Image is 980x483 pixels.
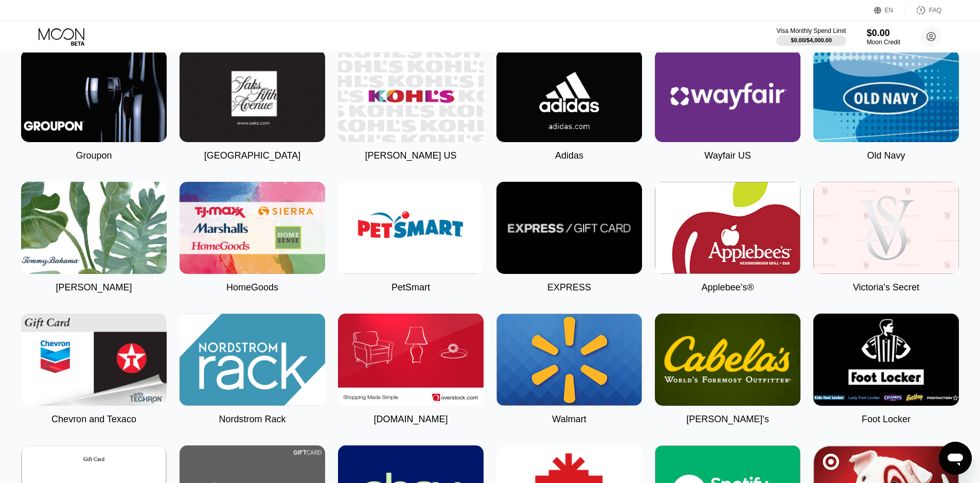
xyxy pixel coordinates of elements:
div: Wayfair US [704,150,751,161]
div: Chevron and Texaco [51,414,136,425]
div: Nordstrom Rack [219,414,286,425]
div: PetSmart [391,282,430,293]
div: Adidas [555,150,583,161]
div: [PERSON_NAME] US [365,150,456,161]
div: [GEOGRAPHIC_DATA] [204,150,300,161]
div: HomeGoods [226,282,278,293]
div: Moon Credit [867,39,900,46]
div: Applebee’s® [701,282,754,293]
div: Groupon [76,150,112,161]
div: [DOMAIN_NAME] [373,414,448,425]
div: Visa Monthly Spend Limit$0.00/$4,000.00 [776,27,846,46]
div: Walmart [552,414,586,425]
div: Foot Locker [862,414,911,425]
div: Victoria's Secret [853,282,919,293]
div: Old Navy [867,150,905,161]
div: EN [874,5,905,15]
div: [PERSON_NAME] [56,282,132,293]
div: [PERSON_NAME]'s [686,414,769,425]
div: Visa Monthly Spend Limit [776,27,846,34]
div: EXPRESS [547,282,591,293]
div: FAQ [929,7,941,14]
iframe: Button to launch messaging window [939,442,972,475]
div: $0.00 / $4,000.00 [791,37,832,43]
div: EN [885,7,894,14]
div: FAQ [905,5,941,15]
div: $0.00 [867,28,900,39]
div: $0.00Moon Credit [867,28,900,46]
